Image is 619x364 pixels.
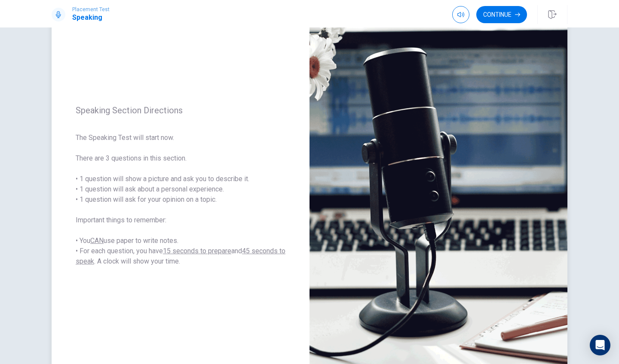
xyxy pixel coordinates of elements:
[76,105,285,115] span: Speaking Section Directions
[476,6,527,23] button: Continue
[76,133,285,267] span: The Speaking Test will start now. There are 3 questions in this section. • 1 question will show a...
[163,247,231,255] u: 15 seconds to prepare
[72,6,110,12] span: Placement Test
[90,237,104,245] u: CAN
[590,335,610,355] div: Open Intercom Messenger
[72,12,110,23] h1: Speaking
